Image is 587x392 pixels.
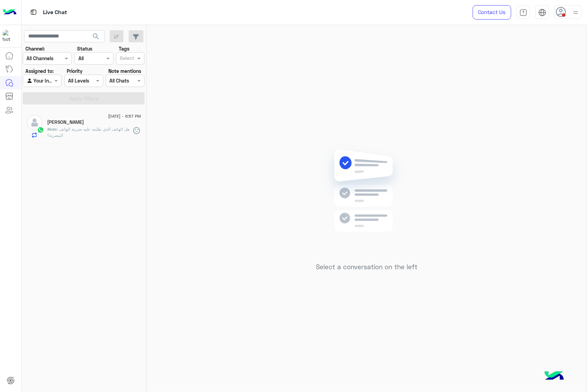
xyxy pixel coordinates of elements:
[119,45,129,52] label: Tags
[77,45,92,52] label: Status
[25,45,45,52] label: Channel:
[47,127,130,138] span: هل الهاتف الذي طلبته عليه ضريبة الهاتف المصرية؟
[23,92,145,105] button: Apply Filters
[316,263,417,271] h5: Select a conversation on the left
[37,127,44,133] img: WhatsApp
[47,127,57,132] span: Abdo
[119,54,134,63] div: Select
[43,8,67,17] p: Live Chat
[88,30,105,45] button: search
[473,5,511,20] a: Contact Us
[520,9,527,17] img: tab
[29,8,38,17] img: tab
[3,30,15,42] img: 1403182699927242
[317,144,416,258] img: no messages
[538,9,546,17] img: tab
[572,8,580,17] img: profile
[108,67,141,75] label: Note mentions
[25,67,54,75] label: Assigned to:
[27,115,42,130] img: defaultAdmin.png
[3,5,17,20] img: Logo
[516,5,530,20] a: tab
[67,67,83,75] label: Priority
[47,119,84,125] h5: Abdo Essam
[542,364,566,389] img: hulul-logo.png
[92,32,100,41] span: search
[108,113,141,119] span: [DATE] - 6:57 PM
